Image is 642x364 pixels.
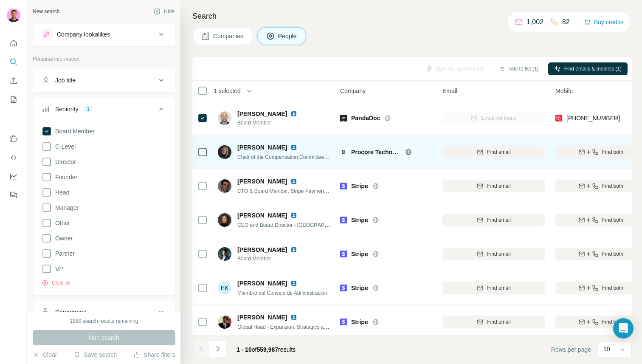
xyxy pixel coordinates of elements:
span: Find email [487,182,510,190]
p: Personal information [33,55,175,63]
button: Find email [442,214,545,226]
h4: Search [192,10,632,22]
img: LinkedIn logo [290,110,297,117]
span: Manager [52,203,79,212]
span: Rows per page [551,345,591,354]
button: Find email [442,180,545,192]
span: [PERSON_NAME] [237,110,287,118]
button: Quick start [7,36,20,51]
span: Global Head - Expansion, Strategics and Incubation Partnerships, Board Member (APAC) [237,323,439,330]
span: Owner [52,234,73,243]
span: PandaDoc [351,114,380,122]
span: Email [442,87,457,95]
button: Find emails & mobiles (1) [548,62,628,75]
span: [PERSON_NAME] [237,313,287,322]
span: Company [340,87,366,95]
span: Find email [487,216,510,224]
img: provider prospeo logo [555,114,562,122]
span: Procore Technologies [351,148,401,156]
p: 1,002 [527,17,543,27]
span: Stripe [351,216,368,224]
button: Buy credits [584,16,623,28]
button: Feedback [7,187,20,203]
span: Partner [52,249,75,258]
button: Save search [73,350,117,359]
button: Department [33,302,175,322]
div: Job title [55,76,76,85]
button: Job title [33,70,175,90]
span: Find both [602,318,623,326]
span: 1 - 10 [237,346,252,353]
img: Avatar [218,179,231,193]
img: LinkedIn logo [290,144,297,151]
span: [PERSON_NAME] [237,245,287,254]
img: Logo of Stripe [340,251,347,257]
div: 1 [83,105,93,113]
span: CEO and Board Director - [GEOGRAPHIC_DATA] [237,221,350,228]
button: Company lookalikes [33,24,175,45]
span: Stripe [351,250,368,258]
span: [PERSON_NAME] [237,143,287,152]
img: Logo of PandaDoc [340,115,347,121]
img: Logo of Stripe [340,217,347,223]
img: Avatar [218,145,231,159]
span: Stripe [351,318,368,326]
span: [PHONE_NUMBER] [566,115,620,121]
span: CTO & Board Member, Stripe Payments UK Ltd [237,187,345,194]
span: C-Level [52,142,76,151]
div: Company lookalikes [57,30,110,39]
button: Navigate to next page [209,340,226,357]
img: LinkedIn logo [290,212,297,219]
button: Use Surfe API [7,150,20,165]
span: Find both [602,216,623,224]
span: Other [52,219,70,227]
span: Find email [487,318,510,326]
img: Avatar [218,111,231,125]
span: Find email [487,250,510,258]
span: Find email [487,148,510,156]
img: Avatar [218,213,231,227]
button: Find email [442,248,545,260]
button: Clear all [42,279,70,287]
img: Avatar [7,8,20,22]
span: 559,987 [257,346,279,353]
img: LinkedIn logo [290,314,297,321]
span: Find both [602,250,623,258]
span: VP [52,265,63,273]
p: 10 [603,345,610,353]
span: Companies [213,32,244,40]
span: [PERSON_NAME] [237,177,287,186]
img: LinkedIn logo [290,246,297,253]
span: Chair of the Compensation Committee and Member of the Nominating and Corporate Governance Committee [237,153,484,160]
img: Avatar [218,247,231,261]
button: Find email [442,282,545,294]
img: LinkedIn logo [290,280,297,287]
span: Find both [602,148,623,156]
img: Logo of Stripe [340,319,347,325]
span: Find emails & mobiles (1) [564,65,622,73]
span: Miembro del Consejo de Administración [237,290,327,296]
button: Share filters [133,350,175,359]
span: of [252,346,257,353]
span: Find both [602,182,623,190]
span: 1 selected [214,87,241,95]
button: Seniority1 [33,99,175,123]
span: Find both [602,284,623,292]
img: Logo of Stripe [340,285,347,291]
div: EK [218,281,231,295]
button: Clear [33,350,57,359]
span: Stripe [351,284,368,292]
button: Enrich CSV [7,73,20,88]
button: Find email [442,316,545,328]
div: New search [33,8,59,15]
span: Board Member [52,127,95,135]
button: Search [7,54,20,70]
img: Logo of Procore Technologies [340,149,347,155]
div: Open Intercom Messenger [613,318,634,339]
span: Mobile [555,87,573,95]
span: Stripe [351,182,368,190]
span: Head [52,188,69,197]
button: Add to list (1) [493,62,545,75]
button: Dashboard [7,169,20,184]
span: People [278,32,298,40]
